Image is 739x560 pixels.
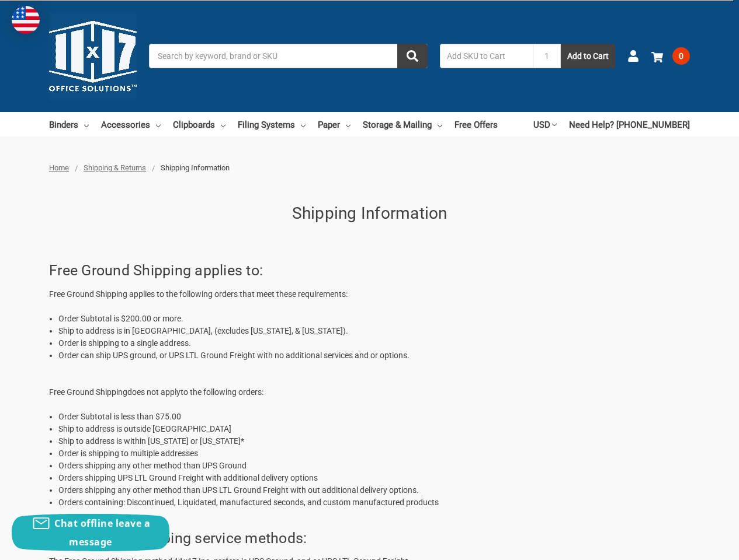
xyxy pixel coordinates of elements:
li: Orders shipping any other method than UPS Ground [58,460,690,472]
h1: Shipping Information [49,201,690,226]
li: Orders shipping any other method than UPS LTL Ground Freight with out additional delivery options. [58,484,690,496]
span: 0 [672,47,690,65]
li: Orders shipping UPS LTL Ground Freight with additional delivery options [58,472,690,484]
iframe: Google Customer Reviews [643,528,739,560]
a: USD [533,112,557,138]
a: Binders [49,112,89,138]
li: Ship to address is within [US_STATE] or [US_STATE]* [58,435,690,447]
li: Order Subtotal is less than $75.00 [58,411,690,423]
span: does not apply [127,387,181,397]
li: Ship to address is in [GEOGRAPHIC_DATA], (excludes [US_STATE], & [US_STATE]). [58,325,690,337]
p: Free Ground Shipping applies to the following orders that meet these requirements: [49,288,690,300]
li: Order is shipping to a single address. [58,337,690,349]
input: Search by keyword, brand or SKU [149,44,428,68]
a: Storage & Mailing [363,112,442,138]
a: Free Offers [454,112,498,138]
a: Filing Systems [238,112,306,138]
a: Paper [318,112,351,138]
a: 0 [651,41,690,71]
li: Order Subtotal is $200.00 or more. [58,313,690,325]
button: Chat offline leave a message [12,514,169,551]
a: Clipboards [173,112,225,138]
h2: Free Ground Shipping applies to: [49,260,690,282]
li: Orders containing: Discontinued, Liquidated, manufactured seconds, and custom manufactured products [58,496,690,509]
p: Free Ground Shipping to the following orders: [49,386,690,398]
li: Order is shipping to multiple addresses [58,447,690,460]
a: Home [49,163,69,172]
span: Chat offline leave a message [54,517,150,548]
button: Add to Cart [561,44,615,68]
img: 11x17.com [49,12,137,100]
span: Shipping Information [161,163,230,172]
a: Shipping & Returns [84,163,146,172]
img: duty and tax information for United States [12,6,40,34]
li: Order can ship UPS ground, or UPS LTL Ground Freight with no additional services and or options. [58,349,690,362]
input: Add SKU to Cart [440,44,533,68]
a: Need Help? [PHONE_NUMBER] [569,112,690,138]
h2: Free Ground Shipping service methods: [49,527,690,549]
li: Ship to address is outside [GEOGRAPHIC_DATA] [58,423,690,435]
a: Accessories [101,112,161,138]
